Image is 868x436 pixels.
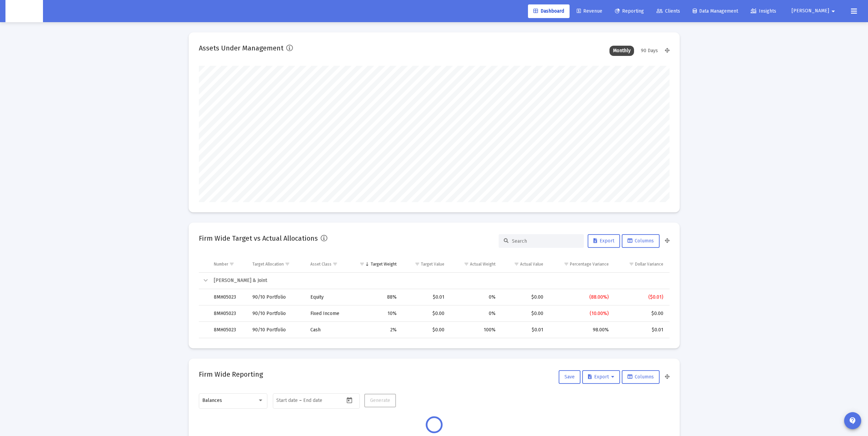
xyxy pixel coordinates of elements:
span: Export [588,374,614,380]
input: Search [512,238,579,244]
span: Save [564,374,575,380]
span: Data Management [693,8,738,14]
button: Columns [622,370,660,384]
span: Show filter options for column 'Asset Class' [333,261,338,267]
span: Show filter options for column 'Target Value' [415,261,420,267]
h2: Firm Wide Target vs Actual Allocations [199,233,318,244]
span: Show filter options for column 'Target Weight' [359,261,365,267]
div: $0.00 [505,294,544,301]
span: Show filter options for column 'Actual Weight' [464,261,469,267]
button: Export [588,234,620,248]
div: Percentage Variance [570,261,609,267]
div: 0% [454,310,496,317]
span: Show filter options for column 'Number' [229,261,234,267]
span: Revenue [577,8,602,14]
div: ($0.01) [618,294,663,301]
h2: Assets Under Management [199,43,283,54]
td: 8MH05023 [209,305,248,322]
div: Monthly [609,46,634,56]
div: 98.00% [553,327,609,333]
td: Column Target Allocation [248,256,306,272]
div: Target Weight [371,261,397,267]
span: Columns [628,374,654,380]
div: Actual Value [520,261,543,267]
span: Show filter options for column 'Actual Value' [514,261,519,267]
button: Open calendar [344,395,354,405]
span: Show filter options for column 'Target Allocation' [285,261,290,267]
td: Column Actual Value [500,256,548,272]
td: 90/10 Portfolio [248,289,306,305]
td: Cash [306,322,351,338]
span: Balances [202,397,222,403]
span: [PERSON_NAME] [792,8,829,14]
div: 100% [454,327,496,333]
button: Save [559,370,580,384]
div: $0.00 [505,310,544,317]
div: Target Value [421,261,444,267]
div: Data grid [199,256,670,338]
div: Target Allocation [252,261,284,267]
div: (88.00%) [553,294,609,301]
div: Number [214,261,228,267]
td: 8MH05023 [209,322,248,338]
span: Show filter options for column 'Percentage Variance' [564,261,569,267]
span: Columns [628,238,654,244]
input: Start date [276,398,298,403]
div: $0.00 [406,310,444,317]
div: Asset Class [310,261,332,267]
span: Export [593,238,614,244]
span: Generate [370,397,390,403]
mat-icon: contact_support [849,417,857,425]
div: Dollar Variance [635,261,663,267]
div: 2% [355,327,397,333]
input: End date [303,398,336,403]
td: Collapse [199,273,209,289]
span: Clients [657,8,680,14]
button: Columns [622,234,660,248]
img: Dashboard [11,4,38,18]
mat-icon: arrow_drop_down [829,4,837,18]
td: Column Target Weight [351,256,401,272]
a: Reporting [609,4,649,18]
div: Actual Weight [470,261,496,267]
a: Data Management [687,4,744,18]
div: 88% [355,294,397,301]
div: 0% [454,294,496,301]
span: Show filter options for column 'Dollar Variance' [629,261,634,267]
div: $0.00 [406,327,444,333]
div: 10% [355,310,397,317]
span: – [299,398,302,403]
a: Dashboard [528,4,570,18]
span: Dashboard [533,8,564,14]
td: Equity [306,289,351,305]
span: Reporting [615,8,644,14]
div: 90 Days [637,46,661,56]
span: Insights [751,8,776,14]
button: Export [582,370,620,384]
td: Column Actual Weight [449,256,500,272]
td: Column Dollar Variance [614,256,670,272]
div: $0.01 [618,327,663,333]
a: Revenue [571,4,608,18]
td: 90/10 Portfolio [248,305,306,322]
div: $0.01 [505,327,544,333]
td: Fixed Income [306,305,351,322]
td: 90/10 Portfolio [248,322,306,338]
div: $0.00 [618,310,663,317]
td: Column Percentage Variance [548,256,614,272]
td: Column Number [209,256,248,272]
a: Clients [651,4,686,18]
button: Generate [364,394,396,407]
button: [PERSON_NAME] [783,4,845,18]
div: $0.01 [406,294,444,301]
div: [PERSON_NAME] & Joint [214,277,663,284]
div: (10.00%) [553,310,609,317]
a: Insights [745,4,782,18]
td: Column Target Value [401,256,449,272]
h2: Firm Wide Reporting [199,369,263,380]
td: 8MH05023 [209,289,248,305]
td: Column Asset Class [306,256,351,272]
